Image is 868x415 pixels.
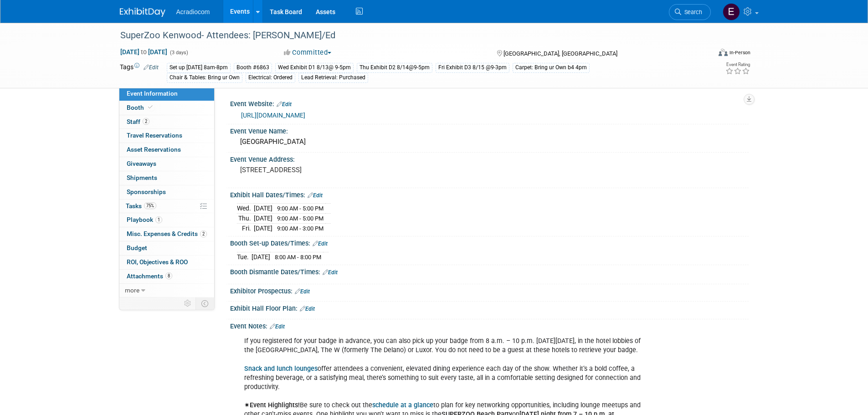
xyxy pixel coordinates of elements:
[275,63,354,72] div: Wed Exhibit D1 8/13@ 9-5pm
[120,62,159,83] td: Tags
[237,252,252,261] td: Tue.
[119,200,214,213] a: Tasks75%
[165,272,172,279] span: 8
[139,48,148,56] span: to
[308,192,323,199] a: Edit
[244,401,250,409] b: ✷
[313,241,328,247] a: Edit
[119,213,214,227] a: Playbook1
[237,135,742,149] div: [GEOGRAPHIC_DATA]
[120,48,168,56] span: [DATE] [DATE]
[277,205,324,212] span: 9:00 AM - 5:00 PM
[240,166,436,174] pre: [STREET_ADDRESS]
[127,272,172,280] span: Attachments
[155,216,162,223] span: 1
[230,319,749,331] div: Event Notes:
[277,101,292,108] a: Edit
[275,254,321,261] span: 8:00 AM - 8:00 PM
[125,287,139,294] span: more
[237,223,254,233] td: Fri.
[127,216,162,223] span: Playbook
[117,27,697,44] div: SuperZoo Kenwood- Attendees: [PERSON_NAME]/Ed
[127,132,182,139] span: Travel Reservations
[681,9,702,15] span: Search
[167,63,231,72] div: Set up [DATE] 8am-8pm
[143,118,149,125] span: 2
[230,236,749,248] div: Booth Set-up Dates/Times:
[244,365,318,373] a: Snack and lunch lounges
[252,252,270,261] td: [DATE]
[230,124,749,136] div: Event Venue Name:
[513,63,590,72] div: Carpet: Bring ur Own b4 4pm
[725,62,750,67] div: Event Rating
[119,115,214,129] a: Staff2
[230,302,749,313] div: Exhibit Hall Floor Plan:
[246,73,295,82] div: Electrical: Ordered
[127,118,149,125] span: Staff
[127,258,188,266] span: ROI, Objectives & ROO
[723,3,740,20] img: Elizabeth Martinez
[436,63,509,72] div: Fri Exhibit D3 8/15 @9-3pm
[300,306,315,312] a: Edit
[119,171,214,185] a: Shipments
[119,87,214,101] a: Event Information
[126,202,156,210] span: Tasks
[119,227,214,241] a: Misc. Expenses & Credits2
[298,73,368,82] div: Lead Retrieval: Purchased
[119,284,214,297] a: more
[230,188,749,200] div: Exhibit Hall Dates/Times:
[237,204,254,214] td: Wed.
[169,50,188,56] span: (3 days)
[729,49,750,56] div: In-Person
[270,323,285,330] a: Edit
[277,215,324,222] span: 9:00 AM - 5:00 PM
[119,241,214,255] a: Budget
[372,401,433,409] a: schedule at a glance
[719,49,728,56] img: Format-Inperson.png
[230,153,749,164] div: Event Venue Address:
[119,101,214,115] a: Booth
[254,204,272,214] td: [DATE]
[230,97,749,109] div: Event Website:
[657,47,751,61] div: Event Format
[241,112,305,119] a: [URL][DOMAIN_NAME]
[127,244,147,251] span: Budget
[127,174,157,181] span: Shipments
[119,157,214,171] a: Giveaways
[120,8,165,17] img: ExhibitDay
[148,105,153,110] i: Booth reservation complete
[230,265,749,277] div: Booth Dismantle Dates/Times:
[254,223,272,233] td: [DATE]
[127,146,181,153] span: Asset Reservations
[119,129,214,143] a: Travel Reservations
[323,269,338,276] a: Edit
[119,143,214,157] a: Asset Reservations
[180,297,196,309] td: Personalize Event Tab Strip
[119,256,214,269] a: ROI, Objectives & ROO
[237,214,254,224] td: Thu.
[277,225,324,232] span: 9:00 AM - 3:00 PM
[167,73,242,82] div: Chair & Tables: Bring ur Own
[127,160,156,167] span: Giveaways
[127,230,207,237] span: Misc. Expenses & Credits
[281,48,335,57] button: Committed
[234,63,272,72] div: Booth #6863
[195,297,214,309] td: Toggle Event Tabs
[295,288,310,295] a: Edit
[503,50,617,57] span: [GEOGRAPHIC_DATA], [GEOGRAPHIC_DATA]
[119,270,214,283] a: Attachments8
[230,284,749,296] div: Exhibitor Prospectus:
[127,90,178,97] span: Event Information
[144,64,159,71] a: Edit
[250,401,300,409] b: Event Highlights!
[127,104,154,111] span: Booth
[254,214,272,224] td: [DATE]
[357,63,432,72] div: Thu Exhibit D2 8/14@9-5pm
[200,231,207,237] span: 2
[144,202,156,209] span: 75%
[119,185,214,199] a: Sponsorships
[176,8,210,15] span: Acradiocom
[669,4,711,20] a: Search
[127,188,166,195] span: Sponsorships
